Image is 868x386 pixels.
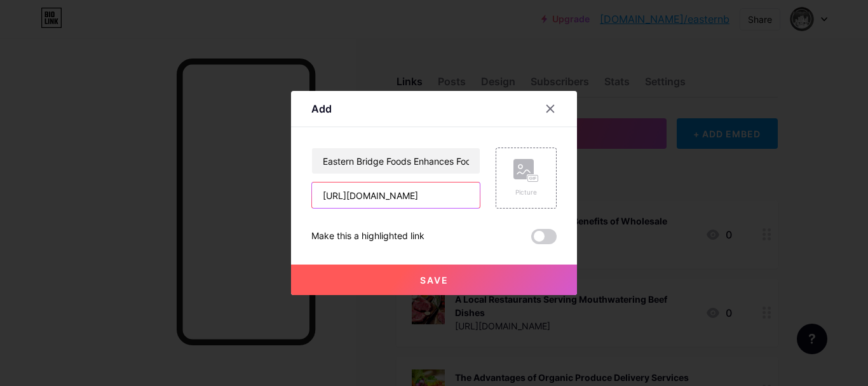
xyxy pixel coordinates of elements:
div: Add [311,101,332,116]
div: Make this a highlighted link [311,229,424,244]
div: Picture [513,188,539,197]
input: Title [312,148,480,174]
button: Save [291,265,577,295]
input: URL [312,183,480,208]
span: Save [420,275,449,286]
